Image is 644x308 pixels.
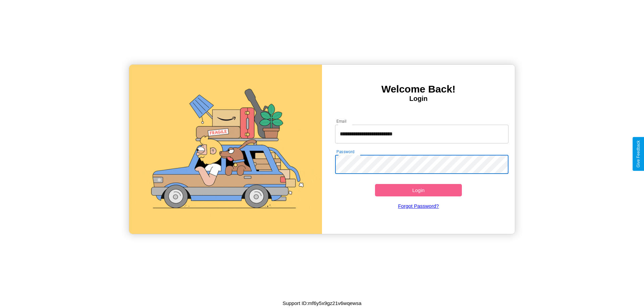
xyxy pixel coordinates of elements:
[332,196,505,215] a: Forgot Password?
[375,184,462,196] button: Login
[322,95,515,103] h4: Login
[336,118,347,124] label: Email
[282,299,361,308] p: Support ID: mf6y5x9gz21v6wqewsa
[129,65,322,234] img: gif
[322,83,515,95] h3: Welcome Back!
[336,149,354,155] label: Password
[636,140,641,168] div: Give Feedback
